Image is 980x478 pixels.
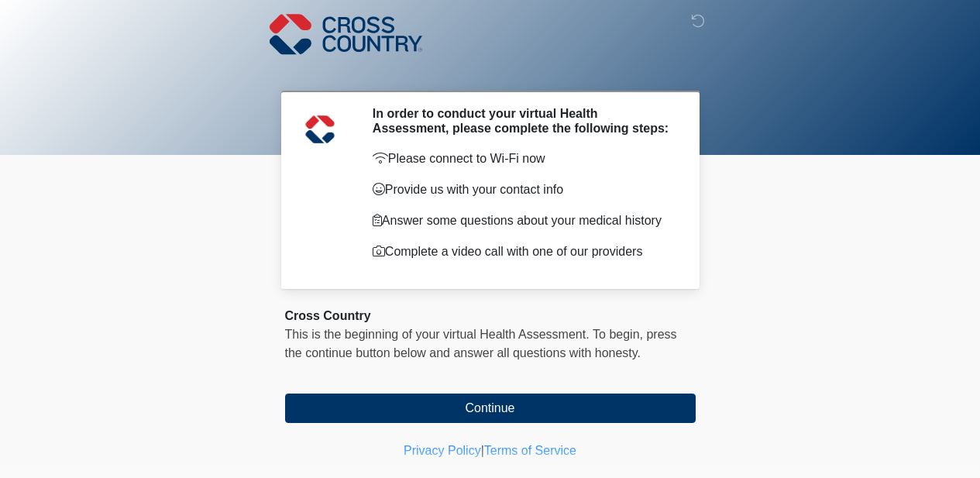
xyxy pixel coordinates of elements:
[273,56,707,84] h1: ‎ ‎ ‎
[404,444,481,457] a: Privacy Policy
[285,328,677,359] span: press the continue button below and answer all questions with honesty.
[270,12,423,57] img: Cross Country Logo
[373,211,672,230] p: Answer some questions about your medical history
[481,444,484,457] a: |
[373,242,672,261] p: Complete a video call with one of our providers
[373,106,672,136] h2: In order to conduct your virtual Health Assessment, please complete the following steps:
[285,328,590,341] span: This is the beginning of your virtual Health Assessment.
[285,307,696,325] div: Cross Country
[285,394,696,423] button: Continue
[593,328,646,341] span: To begin,
[297,106,343,153] img: Agent Avatar
[373,181,672,199] p: Provide us with your contact info
[373,150,672,168] p: Please connect to Wi-Fi now
[484,444,576,457] a: Terms of Service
